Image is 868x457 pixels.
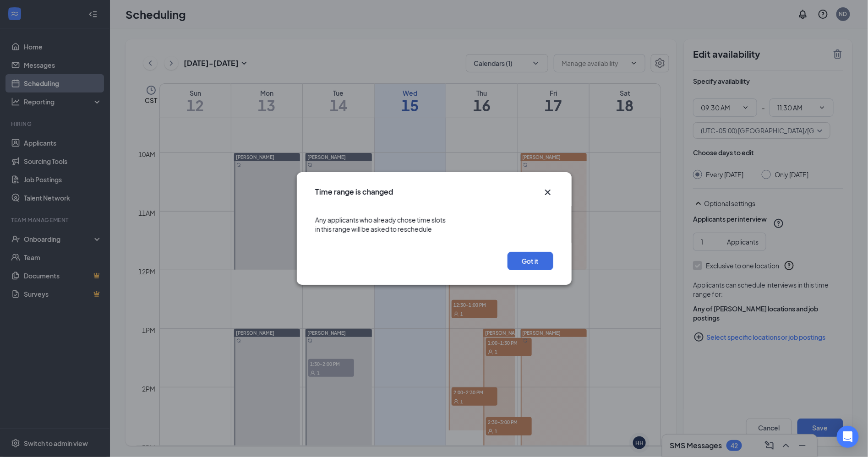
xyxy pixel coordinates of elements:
[508,252,553,270] button: Got it
[315,206,553,243] div: Any applicants who already chose time slots in this range will be asked to reschedule
[542,187,553,198] svg: Cross
[542,187,553,198] button: Close
[315,187,393,197] h3: Time range is changed
[837,426,859,448] div: Open Intercom Messenger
